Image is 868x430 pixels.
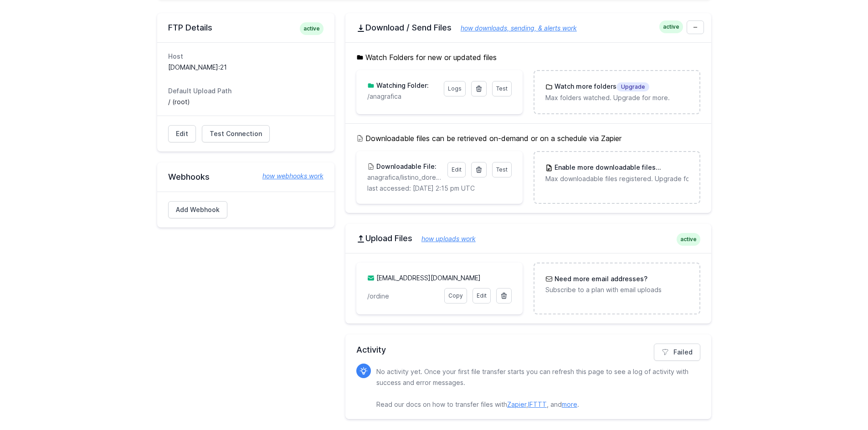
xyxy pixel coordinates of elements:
h2: Activity [356,344,700,356]
p: No activity yet. Once your first file transfer starts you can refresh this page to see a log of a... [376,366,693,410]
h2: Download / Send Files [356,22,700,33]
a: Test [492,81,512,96]
p: Max folders watched. Upgrade for more. [545,93,688,102]
a: Zapier [507,400,526,408]
iframe: Drift Widget Chat Controller [822,384,857,419]
a: Watch more foldersUpgrade Max folders watched. Upgrade for more. [534,71,699,113]
span: Test Connection [210,129,262,138]
h3: Enable more downloadable files [553,163,688,172]
dt: Default Upload Path [168,86,324,96]
h3: Watch more folders [553,82,649,91]
span: Test [496,85,508,92]
span: Test [496,166,508,173]
span: active [300,22,324,35]
p: /ordine [367,292,439,301]
a: Failed [654,344,700,361]
h5: Watch Folders for new or updated files [356,52,700,63]
a: Logs [444,81,466,96]
a: Edit [168,125,196,142]
a: Test [492,162,512,177]
p: Max downloadable files registered. Upgrade for more. [545,174,688,183]
dt: Host [168,52,324,61]
a: IFTTT [528,400,547,408]
a: Edit [473,288,491,304]
dd: / (root) [168,97,324,106]
p: last accessed: [DATE] 2:15 pm UTC [367,184,512,193]
dd: [DOMAIN_NAME]:21 [168,63,324,72]
span: active [659,20,683,33]
a: Edit [447,162,466,177]
p: Subscribe to a plan with email uploads [545,285,688,294]
a: Test Connection [202,125,270,142]
span: Upgrade [656,163,688,172]
h5: Downloadable files can be retrieved on-demand or on a schedule via Zapier [356,133,700,144]
p: anagrafica/listino_doreca.csv [367,173,442,182]
span: active [677,233,700,246]
h3: Need more email addresses? [553,274,647,283]
a: Enable more downloadable filesUpgrade Max downloadable files registered. Upgrade for more. [534,152,699,194]
a: more [562,400,577,408]
span: Upgrade [616,82,649,91]
h3: Watching Folder: [375,81,429,90]
a: [EMAIL_ADDRESS][DOMAIN_NAME] [376,274,481,282]
a: Need more email addresses? Subscribe to a plan with email uploads [534,263,699,305]
a: how webhooks work [253,172,324,181]
h2: FTP Details [168,22,324,33]
a: Copy [444,288,467,304]
h2: Webhooks [168,172,324,182]
a: Add Webhook [168,201,227,218]
a: how downloads, sending, & alerts work [452,24,577,32]
h2: Upload Files [356,233,700,244]
h3: Downloadable File: [375,162,437,171]
p: /anagrafica [367,92,438,101]
a: how uploads work [412,235,476,243]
